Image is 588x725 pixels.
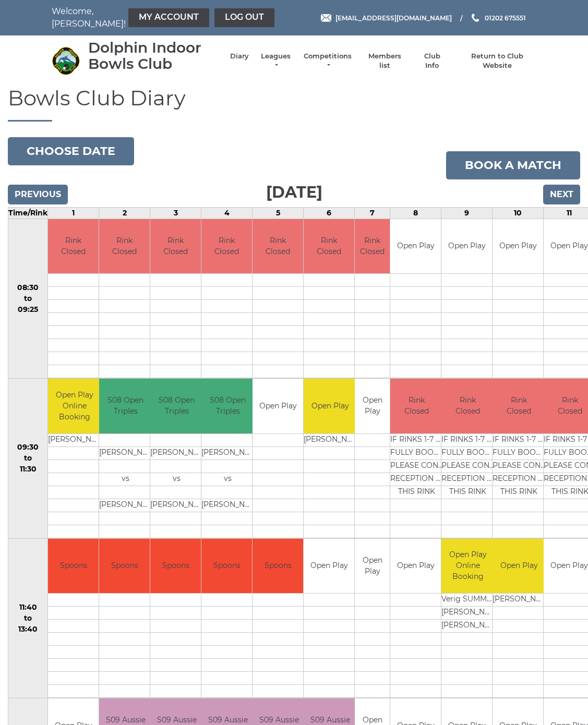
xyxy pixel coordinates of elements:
[253,379,303,433] td: Open Play
[355,379,390,433] td: Open Play
[321,13,452,23] a: Email [EMAIL_ADDRESS][DOMAIN_NAME]
[150,539,201,594] td: Spoons
[390,207,441,219] td: 8
[441,473,494,486] td: RECEPTION TO BOOK
[458,52,536,70] a: Return to Club Website
[441,486,494,499] td: THIS RINK
[8,87,580,122] h1: Bowls Club Diary
[441,460,494,473] td: PLEASE CONTACT
[493,594,545,607] td: [PERSON_NAME]
[303,52,353,70] a: Competitions
[441,433,494,446] td: IF RINKS 1-7 ARE
[493,379,545,433] td: Rink Closed
[304,539,354,594] td: Open Play
[99,219,150,274] td: Rink Closed
[48,219,99,274] td: Rink Closed
[201,539,252,594] td: Spoons
[150,379,203,433] td: S08 Open Triples
[253,207,304,219] td: 5
[493,539,545,594] td: Open Play
[493,219,543,274] td: Open Play
[99,379,152,433] td: S08 Open Triples
[390,486,443,499] td: THIS RINK
[470,13,526,23] a: Phone us 01202 675551
[441,207,493,219] td: 9
[441,379,494,433] td: Rink Closed
[493,460,545,473] td: PLEASE CONTACT
[355,219,390,274] td: Rink Closed
[304,379,356,433] td: Open Play
[8,538,48,698] td: 11:40 to 13:40
[472,14,479,22] img: Phone us
[214,8,274,27] a: Log out
[390,446,443,460] td: FULLY BOOKED
[48,379,101,433] td: Open Play Online Booking
[335,14,452,21] span: [EMAIL_ADDRESS][DOMAIN_NAME]
[8,185,68,204] input: Previous
[99,207,150,219] td: 2
[99,446,152,460] td: [PERSON_NAME]
[390,473,443,486] td: RECEPTION TO BOOK
[355,539,390,594] td: Open Play
[493,486,545,499] td: THIS RINK
[304,207,355,219] td: 6
[253,539,303,594] td: Spoons
[52,46,80,75] img: Dolphin Indoor Bowls Club
[390,539,441,594] td: Open Play
[99,473,152,486] td: vs
[390,379,443,433] td: Rink Closed
[321,14,331,22] img: Email
[304,433,356,446] td: [PERSON_NAME]
[441,539,494,594] td: Open Play Online Booking
[201,499,254,512] td: [PERSON_NAME]
[304,219,354,274] td: Rink Closed
[390,219,441,274] td: Open Play
[150,446,203,460] td: [PERSON_NAME]
[52,5,245,30] nav: Welcome, [PERSON_NAME]!
[441,607,494,620] td: [PERSON_NAME]
[417,52,447,70] a: Club Info
[8,137,134,165] button: Choose date
[355,207,390,219] td: 7
[441,446,494,460] td: FULLY BOOKED
[363,52,406,70] a: Members list
[390,460,443,473] td: PLEASE CONTACT
[201,219,252,274] td: Rink Closed
[48,433,101,446] td: [PERSON_NAME]
[8,207,48,219] td: Time/Rink
[493,446,545,460] td: FULLY BOOKED
[543,185,580,204] input: Next
[253,219,303,274] td: Rink Closed
[493,473,545,486] td: RECEPTION TO BOOK
[390,433,443,446] td: IF RINKS 1-7 ARE
[441,620,494,633] td: [PERSON_NAME]
[230,52,249,61] a: Diary
[201,379,254,433] td: S08 Open Triples
[441,219,492,274] td: Open Play
[8,219,48,379] td: 08:30 to 09:25
[88,40,220,72] div: Dolphin Indoor Bowls Club
[48,207,99,219] td: 1
[201,473,254,486] td: vs
[150,219,201,274] td: Rink Closed
[8,379,48,539] td: 09:30 to 11:30
[441,594,494,607] td: Verig SUMMERFIELD
[493,207,544,219] td: 10
[493,433,545,446] td: IF RINKS 1-7 ARE
[150,499,203,512] td: [PERSON_NAME]
[259,52,292,70] a: Leagues
[99,539,150,594] td: Spoons
[150,207,201,219] td: 3
[99,499,152,512] td: [PERSON_NAME]
[485,14,526,21] span: 01202 675551
[201,207,253,219] td: 4
[128,8,209,27] a: My Account
[48,539,99,594] td: Spoons
[446,151,580,179] a: Book a match
[201,446,254,460] td: [PERSON_NAME]
[150,473,203,486] td: vs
